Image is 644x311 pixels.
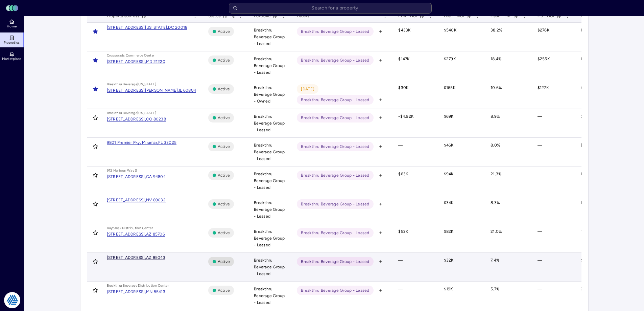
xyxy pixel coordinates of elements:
button: Toggle favorite [90,227,101,238]
div: Breakthru Beverage [107,110,137,116]
td: Breakthru Beverage Group - Leased [248,253,291,282]
span: Active [218,287,230,294]
span: Active [218,114,230,121]
td: Breakthru Beverage Group - Leased [248,51,291,80]
td: — [393,138,438,166]
div: 912 Harbo [107,168,123,173]
button: Breakthru Beverage Group - Leased [297,142,373,151]
div: Breakthru Beverage [107,82,137,87]
td: $540K [438,23,485,51]
span: Breakthru Beverage Group - Leased [301,143,369,150]
div: [STREET_ADDRESS], [107,117,146,121]
td: 8.3% [485,195,532,224]
div: IL 60804 [179,88,196,92]
td: $69K [438,109,485,138]
td: Breakthru Beverage Group - Leased [248,138,291,166]
a: [STREET_ADDRESS],MN 55413 [107,290,165,294]
td: 18.4% [485,51,532,80]
td: 8.9% [485,109,532,138]
button: Toggle favorite [90,256,101,267]
div: [STREET_ADDRESS][PERSON_NAME], [107,88,179,92]
span: [DATE] [301,86,314,92]
td: $279K [438,51,485,80]
span: Breakthru Beverage Group - Leased [301,172,369,179]
a: [STREET_ADDRESS],AZ 85043 [107,256,165,260]
td: -$4.92K [393,109,438,138]
div: MD 21220 [146,60,165,64]
button: Breakthru Beverage Group - Leased [297,171,373,180]
div: CA 94804 [146,175,166,179]
td: $52K [393,224,438,253]
div: n Center [139,225,153,231]
td: $32K [438,253,485,282]
td: — [532,282,575,310]
div: Daybreak Distributio [107,225,139,231]
span: Breakthru Beverage Group - Leased [301,28,369,35]
span: Active [218,229,230,236]
td: $46K [438,138,485,166]
td: $147K [393,51,438,80]
a: [STREET_ADDRESS],CA 94804 [107,175,166,179]
td: — [393,253,438,282]
div: [US_STATE] [137,82,156,87]
button: Breakthru Beverage Group - Leased [297,228,373,238]
button: Breakthru Beverage Group - Leased [297,286,373,295]
td: $63K [393,166,438,195]
div: [US_STATE] [137,110,156,116]
input: Search for a property [229,3,432,14]
td: $19K [438,282,485,310]
button: Breakthru Beverage Group - Leased [297,27,373,36]
button: Breakthru Beverage Group - Leased [297,199,373,209]
span: Active [218,172,230,179]
a: [STREET_ADDRESS],AZ 85706 [107,232,165,236]
td: $34K [438,195,485,224]
button: [DATE] [297,84,318,94]
span: Active [218,57,230,64]
span: Active [218,86,230,92]
td: — [532,138,575,166]
a: 9801 Premier Pky, Miramar,FL 33025 [107,140,177,145]
span: Properties [4,41,20,45]
a: [STREET_ADDRESS],MD 21220 [107,60,165,64]
span: Active [218,258,230,265]
div: 9801 Premier Pky, Miramar, [107,140,159,145]
button: Toggle favorite [90,55,101,66]
td: $94K [438,166,485,195]
td: Breakthru Beverage Group - Leased [248,23,291,51]
button: Breakthru Beverage Group - Leased [297,95,373,105]
div: ur Way S [123,168,137,173]
div: NV 89032 [146,198,166,202]
a: [STREET_ADDRESS],CO 80238 [107,117,166,121]
button: Toggle favorite [90,141,101,152]
td: $255K [532,51,575,80]
span: Breakthru Beverage Group - Leased [301,287,369,294]
td: Breakthru Beverage Group - Owned [248,80,291,109]
td: Breakthru Beverage Group - Leased [248,109,291,138]
button: Toggle favorite [90,84,101,94]
a: [STREET_ADDRESS][PERSON_NAME],IL 60804 [107,88,196,92]
td: Breakthru Beverage Group - Leased [248,224,291,253]
div: [STREET_ADDRESS], [107,198,146,202]
td: — [532,253,575,282]
div: AZ 85706 [146,232,165,236]
td: — [532,109,575,138]
span: Active [218,143,230,150]
div: n Center [155,283,169,288]
button: Breakthru Beverage Group - Leased [297,257,373,266]
div: DC 20018 [168,25,187,29]
div: MN 55413 [146,290,165,294]
button: Toggle favorite [90,26,101,37]
td: 38.2% [485,23,532,51]
div: [STREET_ADDRESS], [107,290,146,294]
div: [STREET_ADDRESS], [107,60,146,64]
span: Breakthru Beverage Group - Leased [301,57,369,64]
td: $127K [532,80,575,109]
span: Breakthru Beverage Group - Leased [301,229,369,236]
div: e Center [141,53,154,58]
td: Breakthru Beverage Group - Leased [248,195,291,224]
span: Marketplace [2,57,21,61]
td: 7.4% [485,253,532,282]
td: 5.7% [485,282,532,310]
td: $30K [393,80,438,109]
td: 10.6% [485,80,532,109]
